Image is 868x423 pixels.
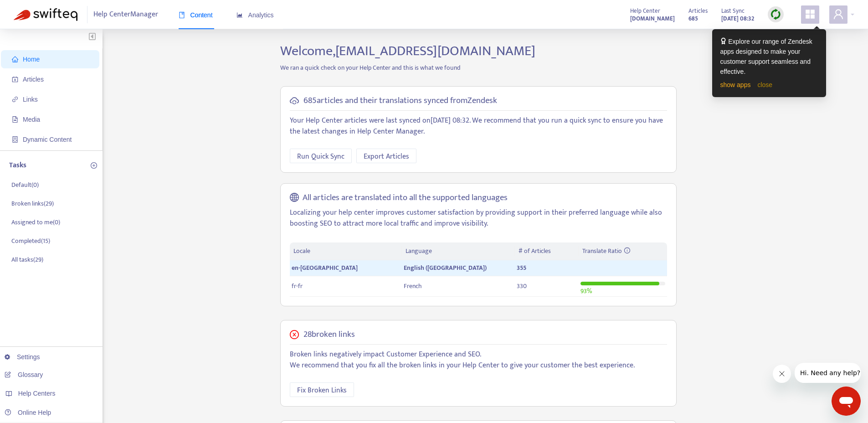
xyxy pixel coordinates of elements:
[297,151,344,162] span: Run Quick Sync
[179,12,185,18] span: book
[23,96,38,103] span: Links
[688,6,708,16] span: Articles
[23,76,44,83] span: Articles
[404,281,422,291] span: French
[721,6,745,16] span: Last Sync
[402,242,515,260] th: Language
[11,180,39,190] p: Default ( 0 )
[91,162,97,169] span: plus-circle
[290,330,299,339] span: close-circle
[292,281,303,291] span: fr-fr
[236,12,243,18] span: area-chart
[5,409,51,416] a: Online Help
[721,14,754,24] strong: [DATE] 08:32
[770,9,781,20] img: sync.dc5367851b00ba804db3.png
[290,149,352,163] button: Run Quick Sync
[303,330,355,340] h5: 28 broken links
[582,246,663,256] div: Translate Ratio
[404,263,487,273] span: English ([GEOGRAPHIC_DATA])
[12,76,18,83] span: account-book
[18,390,56,397] span: Help Centers
[720,81,751,88] a: show apps
[23,116,40,123] span: Media
[179,11,213,19] span: Content
[11,199,54,208] p: Broken links ( 29 )
[23,56,40,63] span: Home
[773,365,791,383] iframe: Close message
[9,160,26,171] p: Tasks
[11,236,50,246] p: Completed ( 15 )
[290,115,667,137] p: Your Help Center articles were last synced on [DATE] 08:32 . We recommend that you run a quick sy...
[11,255,43,264] p: All tasks ( 29 )
[290,193,299,203] span: global
[5,353,40,361] a: Settings
[290,207,667,229] p: Localizing your help center improves customer satisfaction by providing support in their preferre...
[795,363,861,383] iframe: Message from company
[236,11,274,19] span: Analytics
[14,8,77,21] img: Swifteq
[290,382,354,397] button: Fix Broken Links
[630,6,660,16] span: Help Center
[364,151,409,162] span: Export Articles
[292,263,358,273] span: en-[GEOGRAPHIC_DATA]
[805,9,816,20] span: appstore
[273,63,683,72] p: We ran a quick check on your Help Center and this is what we found
[515,242,579,260] th: # of Articles
[23,136,72,143] span: Dynamic Content
[280,40,535,62] span: Welcome, [EMAIL_ADDRESS][DOMAIN_NAME]
[290,349,667,371] p: Broken links negatively impact Customer Experience and SEO. We recommend that you fix all the bro...
[688,14,698,24] strong: 685
[757,81,772,88] a: close
[720,36,818,77] div: Explore our range of Zendesk apps designed to make your customer support seamless and effective.
[12,56,18,62] span: home
[303,193,508,203] h5: All articles are translated into all the supported languages
[356,149,416,163] button: Export Articles
[5,371,43,378] a: Glossary
[93,6,158,23] span: Help Center Manager
[290,96,299,105] span: cloud-sync
[832,387,861,416] iframe: Button to launch messaging window
[12,116,18,123] span: file-image
[12,96,18,103] span: link
[11,217,60,227] p: Assigned to me ( 0 )
[517,281,527,291] span: 330
[12,136,18,143] span: container
[303,96,497,106] h5: 685 articles and their translations synced from Zendesk
[580,286,592,296] span: 93 %
[517,263,526,273] span: 355
[833,9,844,20] span: user
[290,242,402,260] th: Locale
[630,13,675,24] a: [DOMAIN_NAME]
[297,385,347,396] span: Fix Broken Links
